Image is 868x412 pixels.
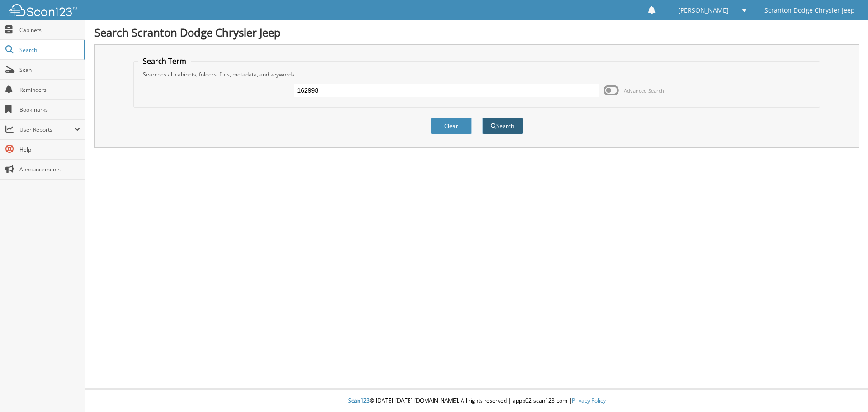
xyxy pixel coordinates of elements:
[764,8,855,13] span: Scranton Dodge Chrysler Jeep
[19,166,80,173] span: Announcements
[19,46,79,54] span: Search
[9,4,77,16] img: scan123-logo-white.svg
[138,56,191,66] legend: Search Term
[85,390,868,412] div: © [DATE]-[DATE] [DOMAIN_NAME]. All rights reserved | appb02-scan123-com |
[19,66,80,74] span: Scan
[624,87,664,94] span: Advanced Search
[348,397,370,404] span: Scan123
[19,86,80,94] span: Reminders
[19,146,80,153] span: Help
[138,71,816,78] div: Searches all cabinets, folders, files, metadata, and keywords
[19,126,74,133] span: User Reports
[19,106,80,114] span: Bookmarks
[482,118,523,134] button: Search
[431,118,472,134] button: Clear
[19,26,80,34] span: Cabinets
[94,25,859,40] h1: Search Scranton Dodge Chrysler Jeep
[678,8,729,13] span: [PERSON_NAME]
[572,397,606,404] a: Privacy Policy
